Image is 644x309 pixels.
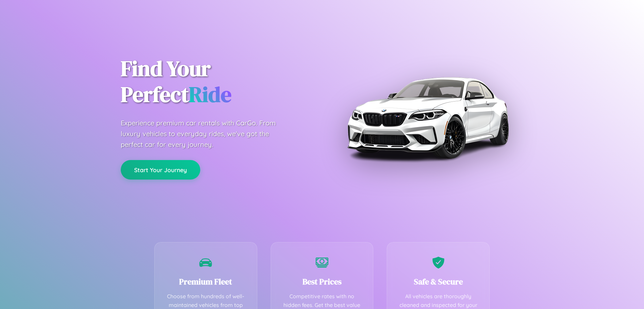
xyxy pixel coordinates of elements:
[189,80,231,109] span: Ride
[121,56,312,108] h1: Find Your Perfect
[281,276,363,287] h3: Best Prices
[121,118,288,150] p: Experience premium car rentals with CarGo. From luxury vehicles to everyday rides, we've got the ...
[344,34,512,202] img: Premium BMW car rental vehicle
[397,276,479,287] h3: Safe & Secure
[121,160,200,180] button: Start Your Journey
[165,276,247,287] h3: Premium Fleet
